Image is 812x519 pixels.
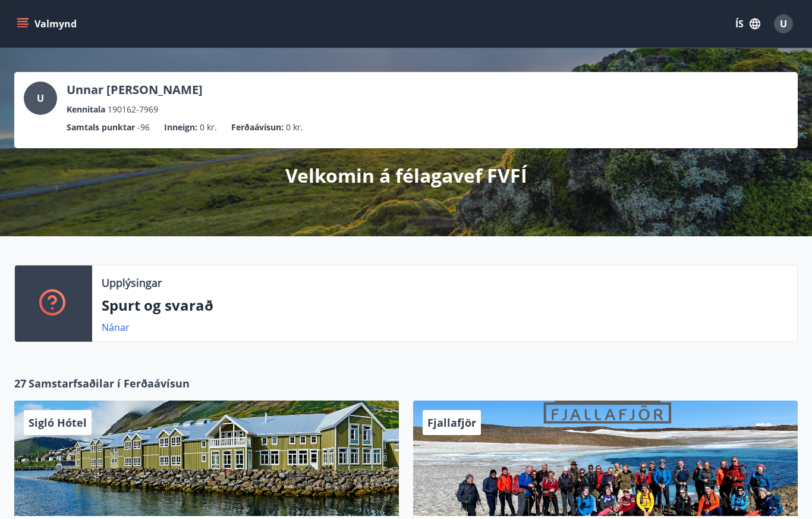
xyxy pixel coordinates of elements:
[29,376,190,391] span: Samstarfsaðilar í Ferðaávísun
[137,121,150,134] span: -96
[427,415,476,430] span: Fjallafjör
[14,376,26,391] span: 27
[108,103,158,116] span: 190162-7969
[285,162,527,189] p: Velkomin á félagavef FVFÍ
[164,121,197,134] p: Inneign :
[286,121,303,134] span: 0 kr.
[37,92,44,105] span: U
[29,415,87,430] span: Sigló Hótel
[729,13,767,35] button: ÍS
[14,13,81,35] button: menu
[102,275,162,290] p: Upplýsingar
[102,321,130,334] a: Nánar
[102,295,788,315] p: Spurt og svarað
[780,17,787,30] span: U
[200,121,217,134] span: 0 kr.
[67,82,203,98] p: Unnar [PERSON_NAME]
[769,10,798,38] button: U
[67,121,135,134] p: Samtals punktar
[67,103,105,116] p: Kennitala
[231,121,284,134] p: Ferðaávísun :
